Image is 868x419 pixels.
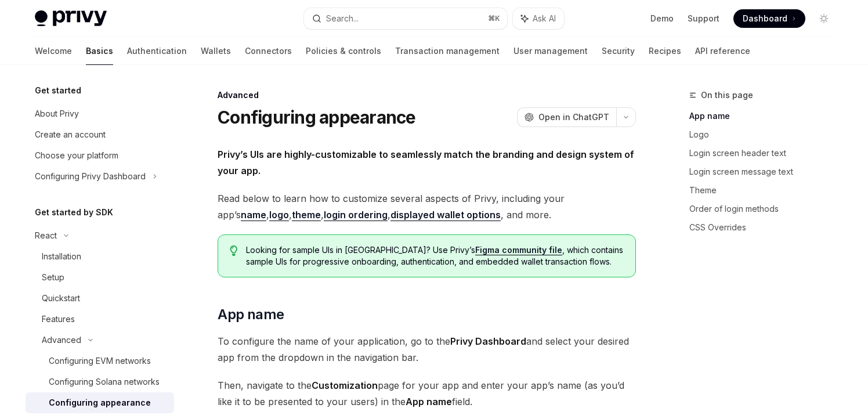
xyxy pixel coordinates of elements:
[475,245,562,255] a: Figma community file
[701,88,753,102] span: On this page
[695,37,750,65] a: API reference
[689,181,842,200] a: Theme
[324,209,388,221] a: login ordering
[218,305,284,324] span: App name
[26,288,174,309] a: Quickstart
[733,9,805,28] a: Dashboard
[218,333,636,366] span: To configure the name of your application, go to the and select your desired app from the dropdow...
[689,144,842,162] a: Login screen header text
[246,244,624,268] span: Looking for sample UIs in [GEOGRAPHIC_DATA]? Use Privy’s , which contains sample UIs for progress...
[602,37,635,65] a: Security
[245,37,292,65] a: Connectors
[488,14,500,23] span: ⌘ K
[450,335,526,347] strong: Privy Dashboard
[306,37,381,65] a: Policies & controls
[86,37,113,65] a: Basics
[326,12,359,26] div: Search...
[218,149,634,176] strong: Privy’s UIs are highly-customizable to seamlessly match the branding and design system of your app.
[650,13,674,24] a: Demo
[26,124,174,145] a: Create an account
[26,267,174,288] a: Setup
[26,103,174,124] a: About Privy
[35,205,113,219] h5: Get started by SDK
[815,9,833,28] button: Toggle dark mode
[49,375,160,389] div: Configuring Solana networks
[35,84,81,97] h5: Get started
[689,107,842,125] a: App name
[35,169,146,183] div: Configuring Privy Dashboard
[26,371,174,392] a: Configuring Solana networks
[127,37,187,65] a: Authentication
[26,145,174,166] a: Choose your platform
[35,149,118,162] div: Choose your platform
[538,111,609,123] span: Open in ChatGPT
[513,37,588,65] a: User management
[743,13,787,24] span: Dashboard
[517,107,616,127] button: Open in ChatGPT
[42,270,64,284] div: Setup
[35,107,79,121] div: About Privy
[35,37,72,65] a: Welcome
[689,200,842,218] a: Order of login methods
[35,128,106,142] div: Create an account
[649,37,681,65] a: Recipes
[201,37,231,65] a: Wallets
[689,125,842,144] a: Logo
[42,250,81,263] div: Installation
[533,13,556,24] span: Ask AI
[312,380,378,391] strong: Customization
[218,89,636,101] div: Advanced
[42,291,80,305] div: Quickstart
[35,10,107,27] img: light logo
[26,309,174,330] a: Features
[49,396,151,410] div: Configuring appearance
[689,162,842,181] a: Login screen message text
[49,354,151,368] div: Configuring EVM networks
[241,209,266,221] a: name
[218,377,636,410] span: Then, navigate to the page for your app and enter your app’s name (as you’d like it to be present...
[304,8,507,29] button: Search...⌘K
[292,209,321,221] a: theme
[269,209,289,221] a: logo
[218,190,636,223] span: Read below to learn how to customize several aspects of Privy, including your app’s , , , , , and...
[406,396,452,407] strong: App name
[26,392,174,413] a: Configuring appearance
[230,245,238,256] svg: Tip
[513,8,564,29] button: Ask AI
[218,107,416,128] h1: Configuring appearance
[42,333,81,347] div: Advanced
[395,37,500,65] a: Transaction management
[688,13,719,24] a: Support
[26,351,174,371] a: Configuring EVM networks
[26,246,174,267] a: Installation
[689,218,842,237] a: CSS Overrides
[390,209,501,221] a: displayed wallet options
[35,229,57,243] div: React
[42,312,75,326] div: Features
